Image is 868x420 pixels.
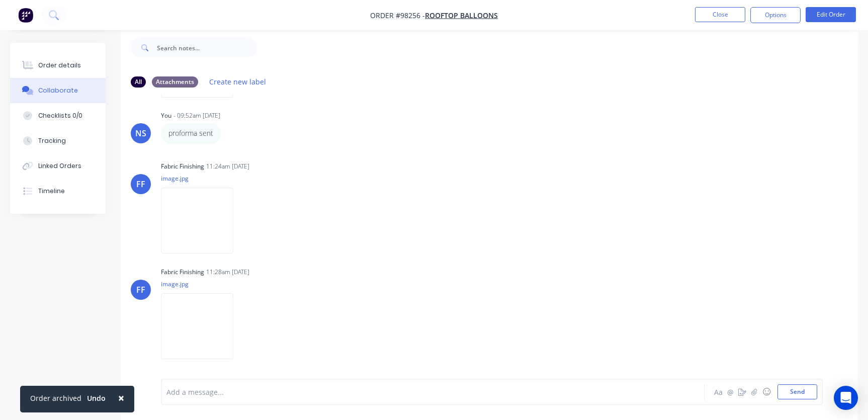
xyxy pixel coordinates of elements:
button: Tracking [10,128,106,153]
div: All [131,76,146,88]
span: Order #98256 - [370,11,425,20]
div: FF [136,284,145,296]
p: image.jpg [161,174,243,183]
div: Timeline [38,187,65,196]
div: Open Intercom Messenger [834,386,858,410]
button: Options [750,7,801,23]
img: Factory [18,8,33,23]
span: × [118,391,124,405]
button: Order details [10,53,106,78]
div: FF [136,178,145,190]
input: Search notes... [157,38,256,58]
button: Linked Orders [10,153,106,179]
div: Attachments [152,76,198,88]
button: Undo [81,391,111,406]
div: You [161,111,171,120]
button: ☺ [760,386,772,398]
button: Close [695,7,745,22]
div: Collaborate [38,86,78,95]
div: Tracking [38,136,66,145]
button: Close [108,386,134,410]
div: Linked Orders [38,161,81,171]
p: image.jpg [161,280,243,288]
div: - 09:52am [DATE] [173,111,220,120]
button: Create new label [204,75,272,89]
div: Checklists 0/0 [38,111,82,120]
div: Fabric Finishing [161,268,204,277]
button: @ [724,386,736,398]
button: Collaborate [10,78,106,103]
button: Aa [712,386,724,398]
button: Checklists 0/0 [10,103,106,128]
div: Order details [38,61,81,70]
button: Send [777,384,817,399]
button: Edit Order [806,7,856,22]
div: Fabric Finishing [161,162,204,171]
button: Timeline [10,179,106,204]
div: 11:24am [DATE] [206,162,249,171]
div: NS [135,127,146,139]
div: Order archived [30,393,81,403]
div: 11:28am [DATE] [206,268,249,277]
p: proforma sent [168,128,213,138]
a: Rooftop Balloons [425,11,498,20]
